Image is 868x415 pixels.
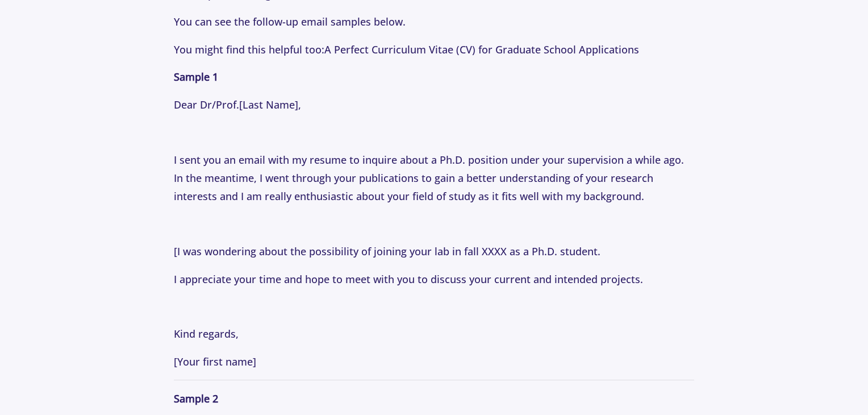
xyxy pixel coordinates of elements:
[239,98,298,111] span: [Last Name]
[174,70,218,84] strong: Sample 1
[174,270,695,288] p: I appreciate your time and hope to meet with you to discuss your current and intended projects.
[174,244,177,258] a: [
[174,352,695,371] p: [Your first name]
[174,325,695,343] p: Kind regards,
[174,392,218,405] strong: Sample 2
[324,43,639,56] a: A Perfect Curriculum Vitae (CV) for Graduate School Applications
[174,242,695,260] p: I was wondering about the possibility of joining your lab in fall XXXX as a Ph.D. student.
[174,96,695,114] p: Dear Dr/Prof. ,
[174,13,695,31] p: You can see the follow-up email samples below.
[174,40,695,59] p: You might find this helpful too:
[174,151,695,206] p: I sent you an email with my resume to inquire about a Ph.D. position under your supervision a whi...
